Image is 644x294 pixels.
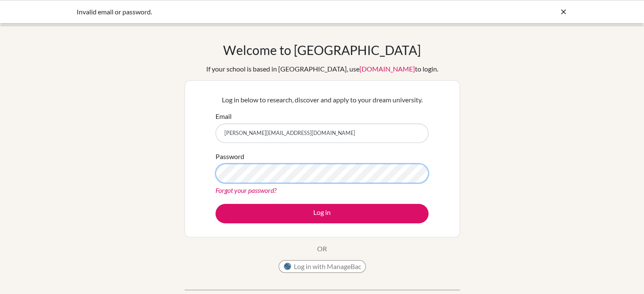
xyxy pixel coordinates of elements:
[216,95,428,105] p: Log in below to research, discover and apply to your dream university.
[206,64,438,74] div: If your school is based in [GEOGRAPHIC_DATA], use to login.
[317,244,327,254] p: OR
[359,65,415,73] a: [DOMAIN_NAME]
[279,260,366,273] button: Log in with ManageBac
[216,151,244,162] label: Password
[216,186,276,194] a: Forgot your password?
[223,42,421,58] h1: Welcome to [GEOGRAPHIC_DATA]
[216,204,428,223] button: Log in
[77,7,441,17] div: Invalid email or password.
[216,111,232,121] label: Email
